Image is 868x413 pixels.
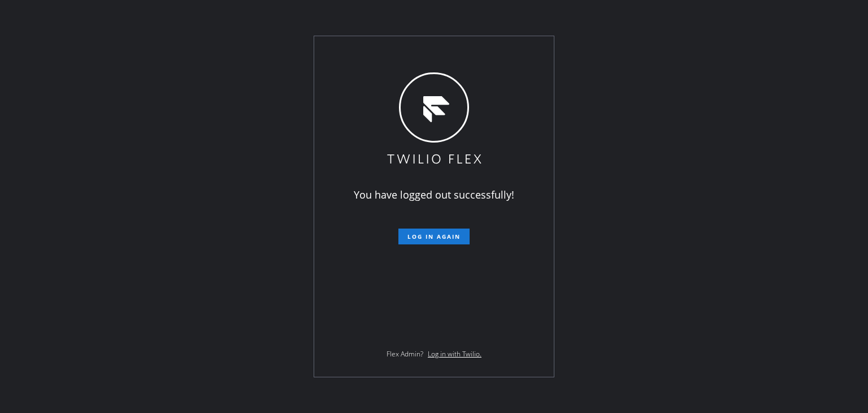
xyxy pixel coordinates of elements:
[428,349,481,359] a: Log in with Twilio.
[354,188,514,201] span: You have logged out successfully!
[407,233,461,240] span: Log in again
[387,349,423,359] span: Flex Admin?
[398,229,470,244] button: Log in again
